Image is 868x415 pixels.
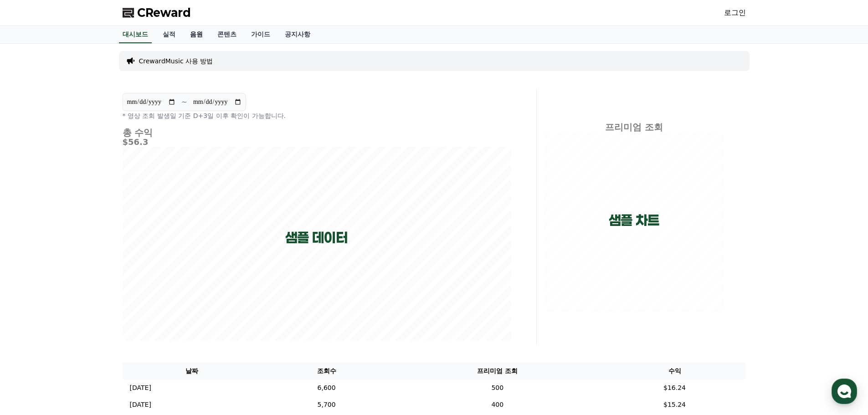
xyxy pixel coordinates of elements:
p: 샘플 데이터 [285,230,348,246]
th: 프리미엄 조회 [391,363,603,379]
a: 공지사항 [277,26,318,43]
td: 5,700 [262,396,391,413]
a: 콘텐츠 [210,26,244,43]
h4: 프리미엄 조회 [544,122,724,132]
p: ~ [181,97,187,108]
th: 날짜 [123,363,262,379]
a: 로그인 [724,7,746,18]
span: CReward [137,5,191,20]
h5: $56.3 [123,138,511,147]
a: 가이드 [244,26,277,43]
p: [DATE] [130,383,151,393]
span: 대화 [83,303,94,310]
th: 조회수 [262,363,391,379]
a: 실적 [155,26,183,43]
span: 홈 [29,302,34,310]
a: CReward [123,5,191,20]
span: 설정 [141,302,152,310]
a: 대시보드 [119,26,152,43]
h4: 총 수익 [123,128,511,138]
td: $15.24 [604,396,746,413]
td: 6,600 [262,379,391,396]
td: 500 [391,379,603,396]
p: [DATE] [130,400,151,410]
td: 400 [391,396,603,413]
a: 대화 [60,289,118,312]
a: 설정 [118,289,175,312]
a: 음원 [183,26,210,43]
p: 샘플 차트 [609,212,659,229]
td: $16.24 [604,379,746,396]
a: 홈 [3,289,60,312]
p: * 영상 조회 발생일 기준 D+3일 이후 확인이 가능합니다. [123,111,511,120]
a: CrewardMusic 사용 방법 [139,56,213,66]
th: 수익 [604,363,746,379]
